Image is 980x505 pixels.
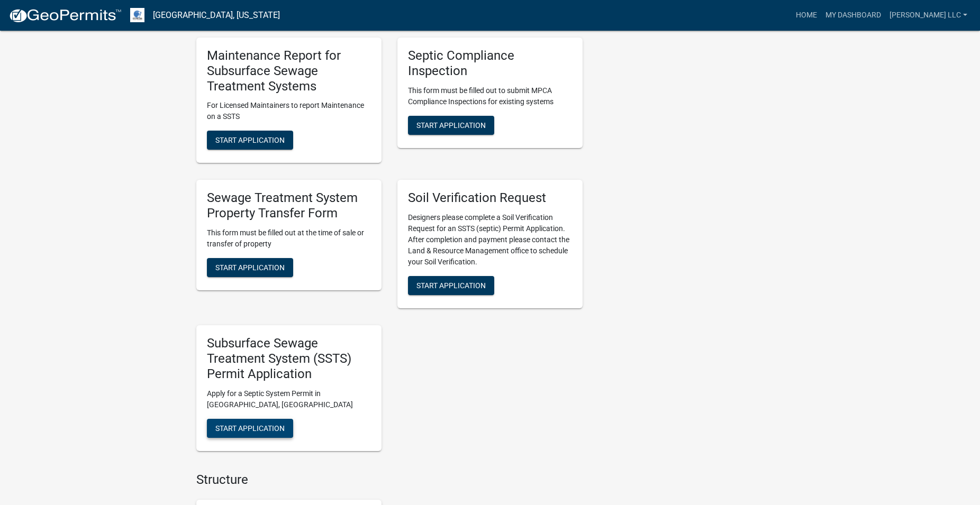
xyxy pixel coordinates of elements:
button: Start Application [408,116,494,135]
p: Apply for a Septic System Permit in [GEOGRAPHIC_DATA], [GEOGRAPHIC_DATA] [207,388,371,410]
button: Start Application [408,276,494,295]
p: This form must be filled out to submit MPCA Compliance Inspections for existing systems [408,85,572,107]
span: Start Application [215,424,285,432]
span: Start Application [416,281,486,290]
h4: Structure [196,472,583,488]
p: This form must be filled out at the time of sale or transfer of property [207,227,371,250]
h5: Soil Verification Request [408,190,572,206]
button: Start Application [207,131,293,150]
h5: Sewage Treatment System Property Transfer Form [207,190,371,221]
span: Start Application [215,136,285,144]
p: Designers please complete a Soil Verification Request for an SSTS (septic) Permit Application. Af... [408,212,572,268]
span: Start Application [215,263,285,272]
h5: Subsurface Sewage Treatment System (SSTS) Permit Application [207,336,371,381]
a: [GEOGRAPHIC_DATA], [US_STATE] [153,6,280,24]
button: Start Application [207,419,293,438]
span: Start Application [416,121,486,129]
a: My Dashboard [821,5,885,25]
p: For Licensed Maintainers to report Maintenance on a SSTS [207,100,371,122]
img: Otter Tail County, Minnesota [130,8,144,22]
a: Home [792,5,821,25]
h5: Septic Compliance Inspection [408,48,572,79]
a: [PERSON_NAME] LLC [885,5,972,25]
button: Start Application [207,258,293,277]
h5: Maintenance Report for Subsurface Sewage Treatment Systems [207,48,371,94]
